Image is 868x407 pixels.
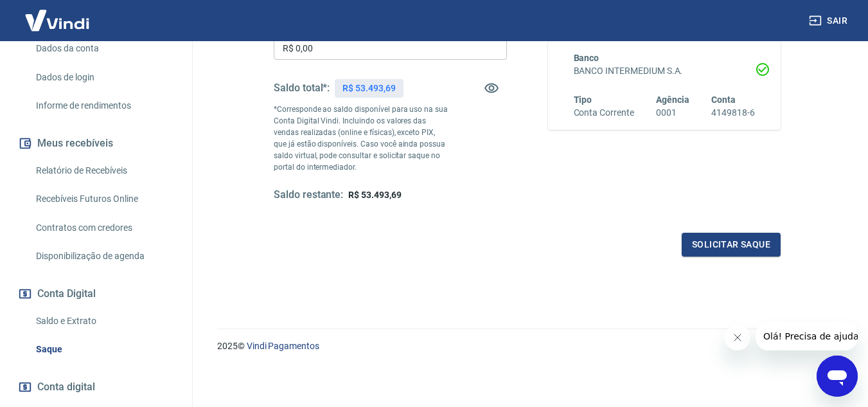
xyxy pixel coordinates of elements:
h6: Conta Corrente [574,106,634,120]
p: 2025 © [217,339,837,353]
span: Banco [574,53,599,63]
a: Disponibilização de agenda [31,243,177,269]
a: Informe de rendimentos [31,93,177,119]
span: Tipo [574,95,592,105]
a: Recebíveis Futuros Online [31,186,177,212]
a: Vindi Pagamentos [247,341,319,351]
button: Conta Digital [15,280,177,308]
button: Solicitar saque [682,233,781,257]
h6: BANCO INTERMEDIUM S.A. [574,64,756,78]
a: Dados da conta [31,35,177,62]
span: Olá! Precisa de ajuda? [8,9,108,19]
iframe: Fechar mensagem [725,325,750,350]
h5: Saldo restante: [274,188,343,202]
a: Saldo e Extrato [31,308,177,334]
h6: 0001 [656,106,689,120]
h5: Saldo total*: [274,82,330,95]
span: Conta [711,95,736,105]
a: Contratos com credores [31,215,177,241]
a: Dados de login [31,64,177,91]
iframe: Botão para abrir a janela de mensagens [817,356,858,397]
button: Meus recebíveis [15,129,177,158]
a: Conta digital [15,373,177,401]
a: Saque [31,336,177,363]
a: Relatório de Recebíveis [31,158,177,184]
p: R$ 53.493,69 [342,82,395,95]
p: *Corresponde ao saldo disponível para uso na sua Conta Digital Vindi. Incluindo os valores das ve... [274,104,448,173]
h6: 4149818-6 [711,106,755,120]
img: Vindi [15,1,99,40]
span: R$ 53.493,69 [348,190,401,200]
span: Agência [656,95,689,105]
span: Conta digital [37,378,95,396]
iframe: Mensagem da empresa [756,322,858,350]
button: Sair [806,9,853,33]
